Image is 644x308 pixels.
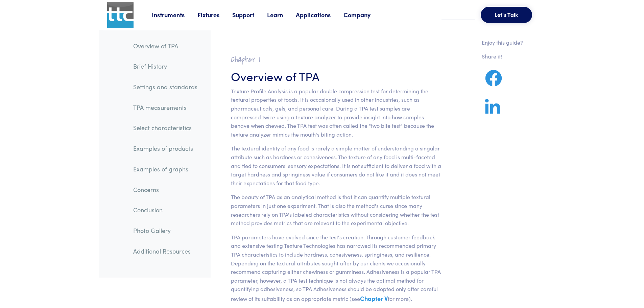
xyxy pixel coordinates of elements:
a: Photo Gallery [128,223,203,238]
h2: Chapter I [231,54,442,65]
img: ttc_logo_1x1_v1.0.png [107,2,134,28]
a: TPA measurements [128,100,203,115]
p: Texture Profile Analysis is a popular double compression test for determining the textural proper... [231,87,442,139]
a: Select characteristics [128,120,203,136]
a: Applications [296,10,343,19]
a: Conclusion [128,202,203,218]
a: Examples of products [128,141,203,156]
a: Concerns [128,182,203,197]
p: TPA parameters have evolved since the test's creation. Through customer feedback and extensive te... [231,233,442,304]
button: Let's Talk [481,7,532,23]
a: Learn [267,10,296,19]
a: Company [343,10,383,19]
a: Additional Resources [128,243,203,259]
a: Share on LinkedIn [482,107,503,115]
h3: Overview of TPA [231,68,442,84]
a: Chapter V [360,294,388,303]
a: Support [232,10,267,19]
a: Overview of TPA [128,38,203,54]
a: Fixtures [197,10,232,19]
a: Instruments [152,10,197,19]
p: Share it! [482,52,523,61]
p: The textural identity of any food is rarely a simple matter of understanding a singular attribute... [231,144,442,187]
p: The beauty of TPA as an analytical method is that it can quantify multiple textural parameters in... [231,193,442,227]
p: Enjoy this guide? [482,38,523,47]
a: Brief History [128,58,203,74]
a: Settings and standards [128,79,203,95]
a: Examples of graphs [128,161,203,177]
